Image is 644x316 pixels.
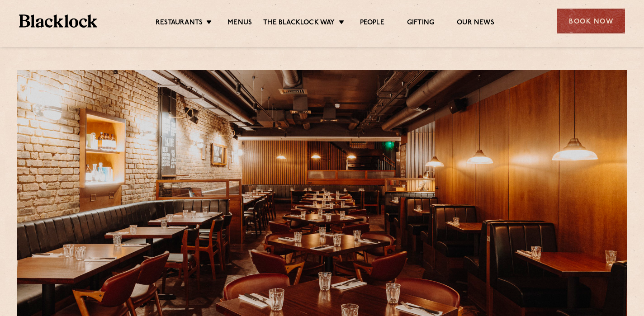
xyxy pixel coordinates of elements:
a: People [360,19,384,28]
a: The Blacklock Way [263,19,335,28]
a: Restaurants [156,19,203,28]
a: Our News [457,19,494,28]
a: Gifting [407,19,434,28]
img: BL_Textured_Logo-footer-cropped.svg [19,14,97,28]
a: Menus [227,19,252,28]
div: Book Now [557,9,625,33]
